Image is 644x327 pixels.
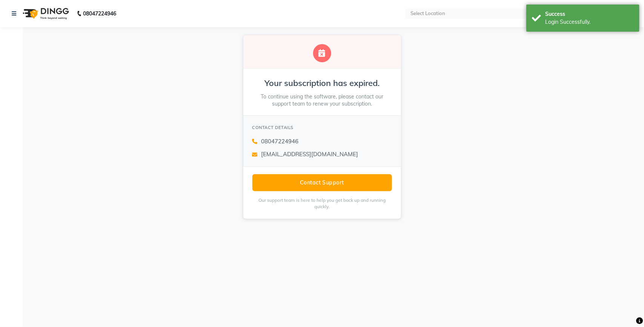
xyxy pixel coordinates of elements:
img: logo [19,3,71,24]
button: Contact Support [252,174,392,191]
p: To continue using the software, please contact our support team to renew your subscription. [252,93,392,108]
span: CONTACT DETAILS [252,125,294,130]
div: Select Location [410,10,445,17]
div: Success [545,10,634,18]
span: [EMAIL_ADDRESS][DOMAIN_NAME] [261,150,358,159]
div: Login Successfully. [545,18,634,26]
p: Our support team is here to help you get back up and running quickly. [252,197,392,210]
h2: Your subscription has expired. [252,78,392,89]
b: 08047224946 [83,3,116,24]
span: 08047224946 [261,137,299,146]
